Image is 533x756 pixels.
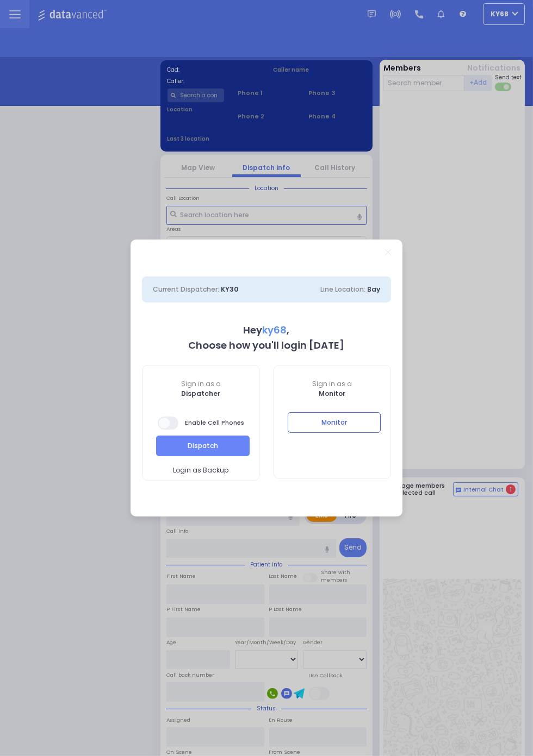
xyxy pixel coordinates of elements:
button: Monitor [288,412,381,433]
span: Line Location: [320,285,365,294]
span: KY30 [221,285,238,294]
button: Dispatch [156,436,250,456]
span: Login as Backup [173,465,228,475]
a: Close [385,249,391,255]
span: ky68 [263,323,287,337]
b: Hey , [244,323,290,337]
span: Sign in as a [274,379,391,389]
b: Choose how you'll login [DATE] [189,338,345,352]
span: Sign in as a [142,379,259,389]
span: Bay [367,285,380,294]
b: Dispatcher [181,389,220,398]
b: Monitor [319,389,345,398]
span: Current Dispatcher: [153,285,219,294]
span: Enable Cell Phones [158,415,244,431]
